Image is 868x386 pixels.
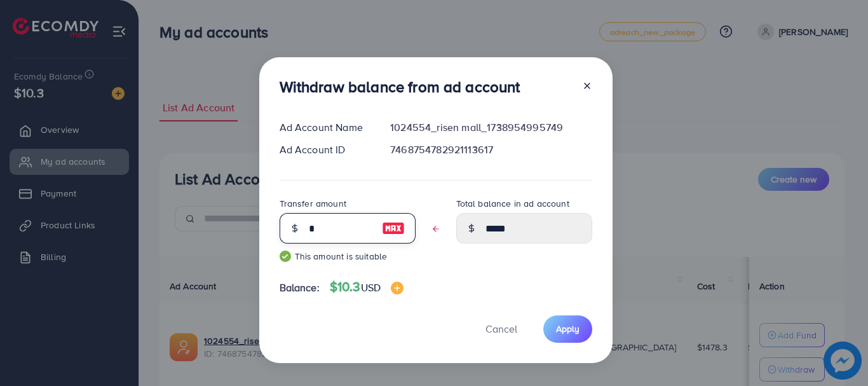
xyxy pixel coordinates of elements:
span: USD [361,280,381,294]
div: 1024554_risen mall_1738954995749 [380,120,602,135]
img: image [391,282,403,294]
button: Apply [543,315,592,343]
div: Ad Account Name [269,120,381,135]
label: Transfer amount [280,197,346,210]
small: This amount is suitable [280,250,416,263]
button: Cancel [470,315,533,343]
img: guide [280,251,291,262]
label: Total balance in ad account [456,197,569,210]
h4: $10.3 [330,279,403,295]
div: 7468754782921113617 [380,142,602,157]
h3: Withdraw balance from ad account [280,78,520,96]
span: Cancel [485,322,517,336]
span: Balance: [280,280,320,295]
span: Apply [556,322,580,335]
div: Ad Account ID [269,142,381,157]
img: image [382,221,405,236]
